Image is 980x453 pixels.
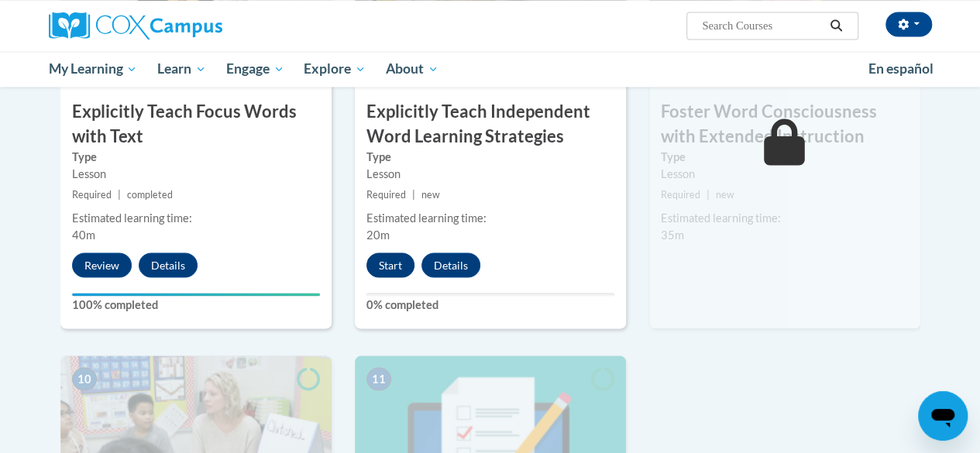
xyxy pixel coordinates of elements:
a: My Learning [39,51,148,87]
span: Required [661,188,700,200]
button: Account Settings [885,12,932,36]
a: En español [858,53,944,85]
button: Start [366,252,414,277]
label: Type [661,148,909,165]
div: Lesson [72,165,320,182]
span: En español [868,60,934,77]
h3: Explicitly Teach Focus Words with Text [60,100,332,148]
span: My Learning [48,60,137,78]
button: Details [139,252,198,277]
label: 100% completed [72,296,320,313]
button: Review [72,252,132,277]
label: 0% completed [366,296,614,313]
span: new [421,188,440,200]
div: Estimated learning time: [661,209,909,226]
span: Explore [304,60,366,78]
span: Learn [157,60,206,78]
label: Type [366,148,614,165]
span: 40m [72,228,95,241]
h3: Explicitly Teach Independent Word Learning Strategies [355,100,626,148]
span: 11 [366,367,391,390]
h3: Foster Word Consciousness with Extended Instruction [649,100,920,148]
span: 35m [661,228,684,241]
span: Required [366,188,406,200]
div: Estimated learning time: [366,209,614,226]
span: About [386,60,438,78]
img: Cox Campus [49,12,222,39]
input: Search Courses [700,16,824,35]
span: new [716,188,734,200]
span: completed [127,188,173,200]
div: Lesson [661,165,909,182]
span: Engage [226,60,284,78]
a: Engage [216,51,294,87]
span: | [412,188,415,200]
div: Your progress [72,293,320,296]
div: Lesson [366,165,614,182]
a: Explore [294,51,376,87]
a: Learn [147,51,216,87]
div: Estimated learning time: [72,209,320,226]
a: About [376,51,449,87]
label: Type [72,148,320,165]
span: 10 [72,367,97,390]
span: 20m [366,228,390,241]
button: Details [421,252,480,277]
iframe: Button to launch messaging window [918,391,968,441]
span: | [707,188,710,200]
span: | [118,188,121,200]
div: Main menu [37,51,944,87]
span: Required [72,188,112,200]
a: Cox Campus [49,12,328,39]
button: Search [824,16,848,35]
